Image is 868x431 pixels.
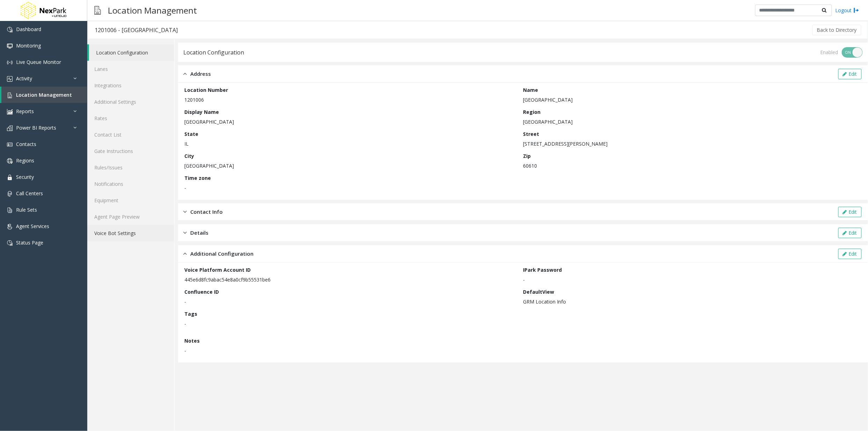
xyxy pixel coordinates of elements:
[812,25,861,35] button: Back to Directory
[87,159,174,176] a: Rules/Issues
[523,140,858,147] p: [STREET_ADDRESS][PERSON_NAME]
[523,162,858,169] p: 60610
[87,225,174,241] a: Voice Bot Settings
[16,42,41,49] span: Monitoring
[16,239,43,246] span: Status Page
[184,337,200,344] label: Notes
[184,96,520,103] p: 1201006
[94,2,101,19] img: pageIcon
[16,75,32,82] span: Activity
[184,320,855,327] p: -
[16,124,56,131] span: Power BI Reports
[7,27,13,32] img: 'icon'
[7,240,13,246] img: 'icon'
[7,191,13,197] img: 'icon'
[16,59,61,65] span: Live Queue Monitor
[523,130,539,138] label: Street
[16,141,36,147] span: Contacts
[838,69,862,79] button: Edit
[184,130,198,138] label: State
[184,347,858,354] p: -
[523,152,531,160] label: Zip
[523,266,562,273] label: IPark Password
[87,176,174,192] a: Notifications
[16,108,34,115] span: Reports
[184,298,520,305] p: -
[7,109,13,115] img: 'icon'
[184,118,520,125] p: [GEOGRAPHIC_DATA]
[87,94,174,110] a: Additional Settings
[184,162,520,169] p: [GEOGRAPHIC_DATA]
[7,125,13,131] img: 'icon'
[7,207,13,213] img: 'icon'
[87,77,174,94] a: Integrations
[184,266,251,273] label: Voice Platform Account ID
[184,152,194,160] label: City
[523,118,858,125] p: [GEOGRAPHIC_DATA]
[184,310,197,317] label: Tags
[190,208,223,216] span: Contact Info
[16,26,41,32] span: Dashboard
[523,288,554,295] label: DefaultView
[7,224,13,229] img: 'icon'
[184,288,219,295] label: Confluence ID
[838,228,862,238] button: Edit
[7,93,13,98] img: 'icon'
[16,92,72,98] span: Location Management
[184,140,520,147] p: IL
[838,207,862,217] button: Edit
[184,86,228,94] label: Location Number
[104,2,200,19] h3: Location Management
[838,249,862,259] button: Edit
[87,192,174,209] a: Equipment
[183,70,187,78] img: opened
[87,110,174,126] a: Rates
[184,174,211,182] label: Time zone
[16,157,34,164] span: Regions
[7,175,13,180] img: 'icon'
[836,7,859,14] a: Logout
[7,158,13,164] img: 'icon'
[7,142,13,147] img: 'icon'
[821,49,838,56] div: Enabled
[16,190,43,197] span: Call Centers
[523,276,858,283] p: -
[183,48,244,57] div: Location Configuration
[183,208,187,216] img: closed
[190,229,208,237] span: Details
[87,209,174,225] a: Agent Page Preview
[16,206,37,213] span: Rule Sets
[89,44,174,61] a: Location Configuration
[7,76,13,82] img: 'icon'
[95,25,178,35] div: 1201006 - [GEOGRAPHIC_DATA]
[183,229,187,237] img: closed
[1,87,87,103] a: Location Management
[183,250,187,258] img: opened
[523,298,858,305] p: GRM Location Info
[7,43,13,49] img: 'icon'
[190,70,211,78] span: Address
[190,250,253,258] span: Additional Configuration
[523,86,538,94] label: Name
[184,184,520,191] p: -
[16,174,34,180] span: Security
[87,126,174,143] a: Contact List
[16,223,49,229] span: Agent Services
[523,108,540,116] label: Region
[854,7,859,14] img: logout
[87,143,174,159] a: Gate Instructions
[184,108,219,116] label: Display Name
[7,60,13,65] img: 'icon'
[87,61,174,77] a: Lanes
[523,96,858,103] p: [GEOGRAPHIC_DATA]
[184,276,520,283] p: 445e6d8fc9abac54e8a0cf9b55531be6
